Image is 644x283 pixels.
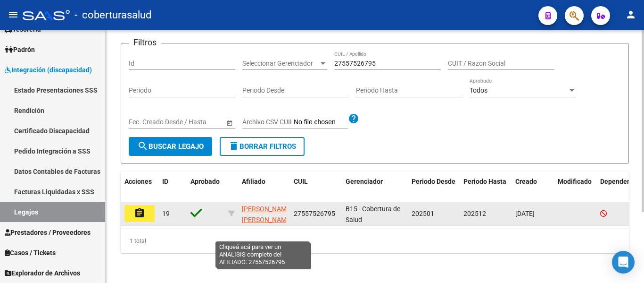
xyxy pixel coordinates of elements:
[412,210,434,217] span: 202501
[342,172,408,203] datatable-header-cell: Gerenciador
[121,172,158,203] datatable-header-cell: Acciones
[460,172,512,203] datatable-header-cell: Periodo Hasta
[612,251,635,274] div: Open Intercom Messenger
[294,210,335,217] span: 27557526795
[129,137,212,156] button: Buscar Legajo
[238,172,290,203] datatable-header-cell: Afiliado
[8,9,19,20] mat-icon: menu
[224,118,234,128] button: Open calendar
[242,178,265,185] span: Afiliado
[162,178,168,185] span: ID
[5,44,35,55] span: Padrón
[346,205,400,223] span: B15 - Cobertura de Salud
[294,178,308,185] span: CUIL
[129,36,161,49] h3: Filtros
[463,178,506,185] span: Periodo Hasta
[129,118,163,126] input: Fecha inicio
[228,140,239,152] mat-icon: delete
[408,172,460,203] datatable-header-cell: Periodo Desde
[515,178,537,185] span: Creado
[463,210,486,217] span: 202512
[412,178,455,185] span: Periodo Desde
[5,248,56,258] span: Casos / Tickets
[348,113,359,124] mat-icon: help
[512,172,554,203] datatable-header-cell: Creado
[121,229,629,253] div: 1 total
[134,207,145,219] mat-icon: assignment
[74,5,151,26] span: - coberturasalud
[187,172,224,203] datatable-header-cell: Aprobado
[242,60,319,68] span: Seleccionar Gerenciador
[600,178,640,185] span: Dependencia
[242,118,294,126] span: Archivo CSV CUIL
[171,118,217,126] input: Fecha fin
[554,172,596,203] datatable-header-cell: Modificado
[515,210,535,217] span: [DATE]
[162,210,170,217] span: 19
[625,9,636,20] mat-icon: person
[220,137,305,156] button: Borrar Filtros
[470,86,487,94] span: Todos
[5,227,91,238] span: Prestadores / Proveedores
[346,178,383,185] span: Gerenciador
[190,178,220,185] span: Aprobado
[558,178,592,185] span: Modificado
[124,178,152,185] span: Acciones
[5,65,92,75] span: Integración (discapacidad)
[158,172,187,203] datatable-header-cell: ID
[137,142,204,151] span: Buscar Legajo
[294,118,348,127] input: Archivo CSV CUIL
[290,172,342,203] datatable-header-cell: CUIL
[228,142,296,151] span: Borrar Filtros
[137,140,149,152] mat-icon: search
[5,268,80,278] span: Explorador de Archivos
[242,205,292,234] span: [PERSON_NAME] [PERSON_NAME] -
